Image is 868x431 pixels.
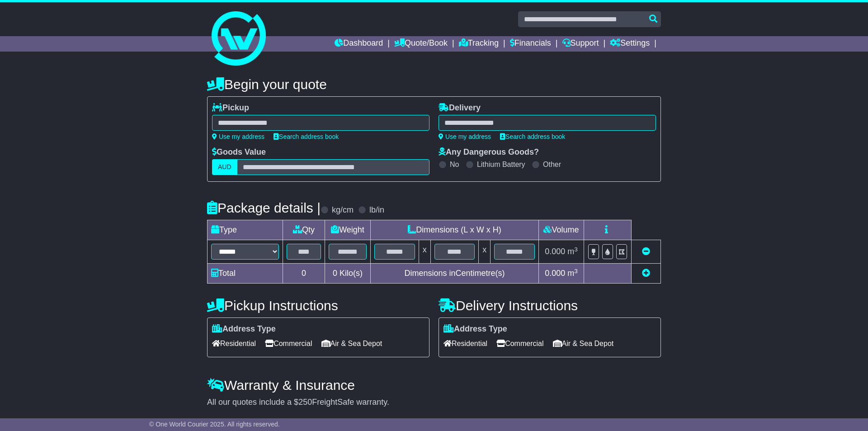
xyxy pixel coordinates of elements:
span: 250 [298,398,312,407]
span: Air & Sea Depot [321,336,382,350]
label: Delivery [439,103,481,113]
a: Settings [610,36,650,52]
label: Goods Value [212,147,266,157]
td: 0 [283,264,325,284]
span: 0 [333,269,337,278]
h4: Pickup Instructions [207,298,429,313]
td: Qty [283,220,325,240]
td: x [419,240,430,264]
label: No [450,160,459,169]
a: Use my address [439,133,491,140]
td: Total [208,264,283,284]
h4: Begin your quote [207,77,661,92]
a: Search address book [274,133,339,140]
a: Add new item [642,269,650,278]
label: Pickup [212,103,249,113]
td: Kilo(s) [325,264,371,284]
h4: Warranty & Insurance [207,378,661,393]
a: Search address book [500,133,565,140]
h4: Package details | [207,200,321,215]
a: Tracking [459,36,499,52]
span: 0.000 [545,247,565,256]
label: Lithium Battery [477,160,525,169]
label: Address Type [212,324,276,334]
span: m [567,269,578,278]
label: AUD [212,159,237,175]
td: Dimensions in Centimetre(s) [370,264,538,284]
td: Volume [538,220,584,240]
span: 0.000 [545,269,565,278]
label: Other [543,160,561,169]
span: Commercial [265,336,312,350]
a: Financials [510,36,551,52]
a: Remove this item [642,247,650,256]
label: Address Type [443,324,507,334]
label: kg/cm [332,205,354,215]
a: Dashboard [335,36,383,52]
div: All our quotes include a $ FreightSafe warranty. [207,398,661,407]
a: Quote/Book [394,36,448,52]
sup: 3 [574,246,578,253]
a: Use my address [212,133,264,140]
td: x [479,240,491,264]
td: Dimensions (L x W x H) [370,220,538,240]
span: Residential [443,336,487,350]
span: Commercial [496,336,543,350]
span: Air & Sea Depot [553,336,614,350]
h4: Delivery Instructions [439,298,661,313]
td: Weight [325,220,371,240]
sup: 3 [574,268,578,275]
a: Support [562,36,599,52]
label: lb/in [369,205,384,215]
td: Type [208,220,283,240]
span: m [567,247,578,256]
span: © One World Courier 2025. All rights reserved. [149,421,280,428]
label: Any Dangerous Goods? [439,147,539,157]
span: Residential [212,336,256,350]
